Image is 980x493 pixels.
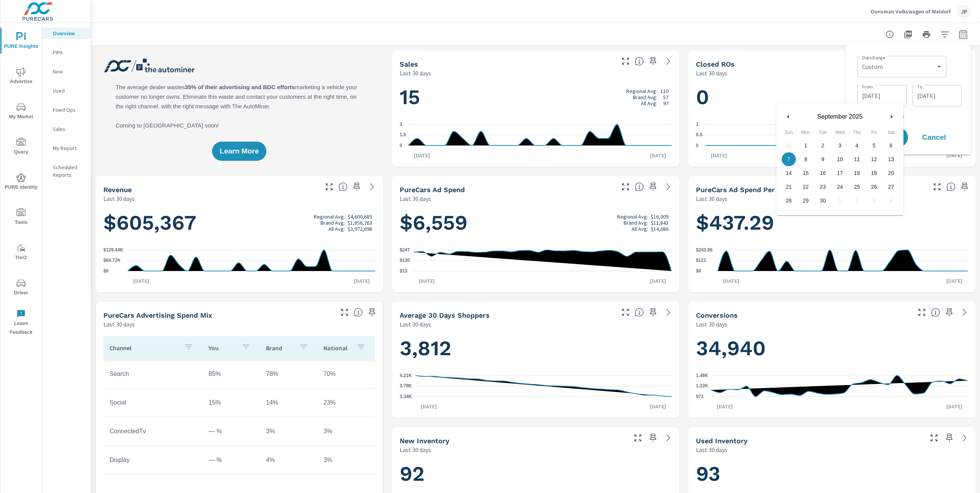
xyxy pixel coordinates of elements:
[848,180,866,194] button: 25
[696,186,809,194] h5: PureCars Ad Spend Per Unit Sold
[943,432,955,444] span: Save this to your personalized report
[803,166,809,180] span: 15
[3,67,39,86] span: Advertise
[837,166,843,180] span: 17
[696,437,748,445] h5: Used Inventory
[42,123,91,135] div: Sales
[804,139,807,152] span: 1
[837,152,843,166] span: 10
[3,208,39,227] span: Tools
[635,182,644,191] span: Total cost of media for all PureCars channels for the selected dealership group over the selected...
[696,143,699,148] text: 0
[794,113,886,120] span: September 2025
[696,60,735,68] h5: Closed ROs
[103,210,375,236] h1: $605,367
[314,214,345,220] p: Regional Avg:
[53,49,85,56] p: PIPA
[103,320,135,329] p: Last 30 days
[696,247,713,253] text: $242.96
[348,277,375,285] p: [DATE]
[413,277,440,285] p: [DATE]
[696,383,708,389] text: 1.22K
[400,258,410,263] text: $130
[882,166,900,180] button: 20
[780,180,797,194] button: 21
[103,393,203,412] td: Social
[3,279,39,297] span: Driver
[696,268,701,274] text: $0
[814,180,831,194] button: 23
[871,166,877,180] span: 19
[632,226,648,232] p: All Avg:
[696,69,727,78] p: Last 30 days
[103,186,132,194] h5: Revenue
[400,84,671,110] h1: 15
[400,186,465,194] h5: PureCars Ad Spend
[663,100,668,106] p: 97
[804,152,807,166] span: 8
[837,180,843,194] span: 24
[780,152,797,166] button: 7
[103,258,121,263] text: $64.72K
[53,106,85,114] p: Fixed Ops
[831,166,849,180] button: 17
[103,422,203,441] td: ConnectedTv
[787,152,790,166] span: 7
[3,103,39,121] span: My Market
[786,194,792,207] span: 28
[955,27,971,42] button: Select Date Range
[959,432,971,444] a: See more details in report
[820,180,826,194] span: 23
[400,210,671,236] h1: $6,559
[42,104,91,116] div: Fixed Ops
[348,214,372,220] p: $4,600,685
[919,134,949,141] span: Cancel
[651,226,668,232] p: $14,686
[848,139,866,152] button: 4
[651,214,668,220] p: $16,009
[400,247,410,253] text: $247
[941,403,968,410] p: [DATE]
[128,277,155,285] p: [DATE]
[400,383,412,389] text: 3.78K
[220,148,259,155] span: Learn More
[400,373,412,378] text: 4.21K
[718,277,745,285] p: [DATE]
[3,243,39,262] span: Tier2
[866,166,883,180] button: 19
[706,152,732,159] p: [DATE]
[848,166,866,180] button: 18
[848,152,866,166] button: 11
[882,126,900,139] span: Sat
[400,132,406,138] text: 1.5
[626,88,657,94] p: Regional Avg:
[866,152,883,166] button: 12
[696,194,727,203] p: Last 30 days
[42,47,91,58] div: PIPA
[366,181,378,193] a: See more details in report
[663,94,668,100] p: 57
[212,142,266,161] button: Learn More
[400,268,407,274] text: $13
[696,210,968,236] h1: $437.29
[400,320,431,329] p: Last 30 days
[928,432,940,444] button: Make Fullscreen
[797,194,815,207] button: 29
[831,126,849,139] span: Wed
[260,451,317,470] td: 4%
[941,277,968,285] p: [DATE]
[696,335,968,361] h1: 34,940
[931,181,943,193] button: Make Fullscreen
[3,309,39,337] span: Leave Feedback
[797,152,815,166] button: 8
[103,194,135,203] p: Last 30 days
[53,125,85,133] p: Sales
[797,166,815,180] button: 15
[838,139,841,152] span: 3
[109,344,178,352] p: Channel
[882,139,900,152] button: 6
[943,306,955,318] span: Save this to your personalized report
[317,393,375,412] td: 23%
[821,152,824,166] span: 9
[624,220,648,226] p: Brand Avg:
